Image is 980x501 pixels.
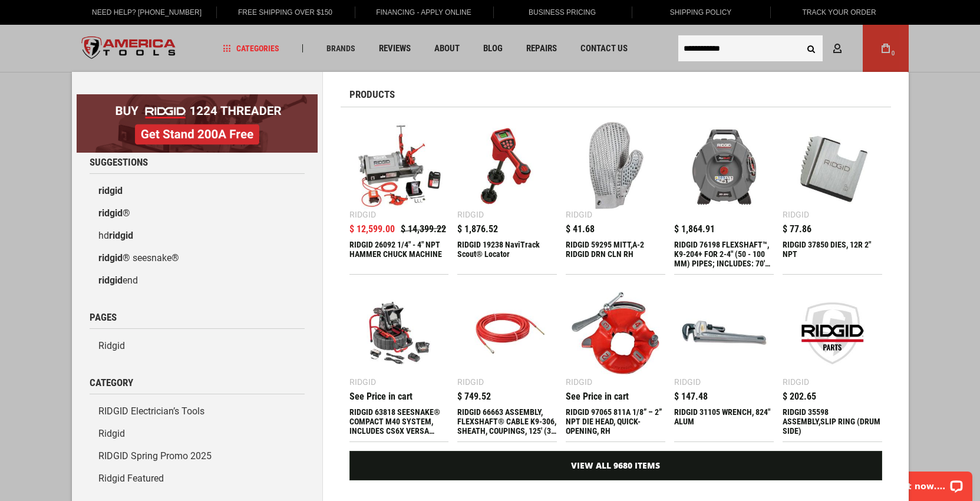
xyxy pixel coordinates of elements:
div: Ridgid [783,378,809,386]
span: $ 41.68 [566,225,595,234]
span: Category [90,378,133,388]
a: View All 9680 Items [349,451,882,480]
a: Ridgid Featured [90,467,305,490]
a: Ridgid [90,335,305,357]
div: See Price in cart [566,392,629,401]
img: RIDGID 26092 1/4 [355,122,443,210]
div: RIDGID 26092 1/4 [349,240,449,268]
div: RIDGID 97065 811A 1/8” – 2” NPT DIE HEAD, QUICK-OPENING, RH [566,407,665,436]
div: Ridgid [457,378,484,386]
a: Categories [217,41,285,57]
a: BOGO: Buy RIDGID® 1224 Threader, Get Stand 200A Free! [77,94,318,103]
div: Ridgid [566,378,592,386]
b: ridgid [109,230,133,241]
a: RIDGID 37850 DIES, 12R 2 Ridgid $ 77.86 RIDGID 37850 DIES, 12R 2" NPT [783,116,882,274]
img: RIDGID 76198 FLEXSHAFT™, K9-204+ FOR 2-4 [680,122,768,210]
a: RIDGID Spring Promo 2025 [90,445,305,467]
div: RIDGID 35598 ASSEMBLY,SLIP RING (DRUM SIDE) [783,407,882,436]
div: RIDGID 76198 FLEXSHAFT™, K9-204+ FOR 2-4 [674,240,774,268]
div: RIDGID 66663 ASSEMBLY, FLEXSHAFT® CABLE K9-306, SHEATH, COUPINGS, 125' (38 M) [457,407,557,436]
a: RIDGID 97065 811A 1/8” – 2” NPT DIE HEAD, QUICK-OPENING, RH Ridgid See Price in cart RIDGID 97065... [566,284,665,441]
a: RIDGID 66663 ASSEMBLY, FLEXSHAFT® CABLE K9-306, SHEATH, COUPINGS, 125' (38 M) Ridgid $ 749.52 RID... [457,284,557,441]
img: RIDGID 37850 DIES, 12R 2 [788,122,876,210]
button: Search [800,37,823,60]
span: Categories [223,44,279,52]
a: RIDGID 63818 SEESNAKE® COMPACT M40 SYSTEM, INCLUDES CS6X VERSA DIGITAL RECORDING MONITOR, 18V BAT... [349,284,449,441]
span: $ 202.65 [783,392,816,401]
span: $ 14,399.22 [401,225,446,234]
a: RIDGID 31105 WRENCH, 824 Ridgid $ 147.48 RIDGID 31105 WRENCH, 824" ALUM [674,284,774,441]
a: RIDGID 26092 1/4 Ridgid $ 14,399.22 $ 12,599.00 RIDGID 26092 1/4" - 4" NPT HAMMER CHUCK MACHINE [349,116,449,274]
p: We're away right now. Please check back later! [17,18,133,27]
div: RIDGID 19238 NaviTrack Scout® Locator [457,240,557,268]
a: ridgid® seesnake® [90,247,305,269]
b: ridgid [98,207,123,219]
a: Ridgid [90,423,305,445]
a: RIDGID 35598 ASSEMBLY,SLIP RING (DRUM SIDE) Ridgid $ 202.65 RIDGID 35598 ASSEMBLY,SLIP RING (DRUM... [783,284,882,441]
div: Ridgid [349,210,376,219]
span: $ 749.52 [457,392,491,401]
span: Pages [90,312,117,322]
span: Suggestions [90,157,148,167]
img: RIDGID 19238 NaviTrack Scout® Locator [463,122,551,210]
img: RIDGID 35598 ASSEMBLY,SLIP RING (DRUM SIDE) [788,289,876,377]
button: Open LiveChat chat widget [136,15,150,29]
span: $ 77.86 [783,225,811,234]
img: RIDGID 63818 SEESNAKE® COMPACT M40 SYSTEM, INCLUDES CS6X VERSA DIGITAL RECORDING MONITOR, 18V BAT... [355,289,443,377]
b: ridgid [98,185,123,196]
span: $ 147.48 [674,392,708,401]
div: RIDGID 63818 SEESNAKE® COMPACT M40 SYSTEM, INCLUDES CS6X VERSA DIGITAL RECORDING MONITOR, 18V BAT... [349,407,449,436]
div: Ridgid [566,210,592,219]
img: RIDGID 66663 ASSEMBLY, FLEXSHAFT® CABLE K9-306, SHEATH, COUPINGS, 125' (38 M) [463,289,551,377]
span: Products [349,90,395,100]
a: ridgid® [90,202,305,225]
div: RIDGID 31105 WRENCH, 824 [674,407,774,436]
div: Ridgid [457,210,484,219]
div: RIDGID 59295 MITT,A-2 RIDGID DRN CLN RH [566,240,665,268]
div: Ridgid [783,210,809,219]
div: See Price in cart [349,392,413,401]
img: RIDGID 59295 MITT,A-2 RIDGID DRN CLN RH [572,122,659,210]
a: RIDGID 76198 FLEXSHAFT™, K9-204+ FOR 2-4 $ 1,864.91 RIDGID 76198 FLEXSHAFT™, K9-204+ FOR 2-4" (50... [674,116,774,274]
b: ridgid [98,275,123,286]
span: Brands [326,44,355,52]
span: $ 1,876.52 [457,225,498,234]
img: RIDGID 97065 811A 1/8” – 2” NPT DIE HEAD, QUICK-OPENING, RH [572,289,659,377]
span: $ 12,599.00 [349,225,395,234]
a: ridgid [90,180,305,202]
img: BOGO: Buy RIDGID® 1224 Threader, Get Stand 200A Free! [77,94,318,153]
div: Ridgid [674,378,701,386]
a: RIDGID 19238 NaviTrack Scout® Locator Ridgid $ 1,876.52 RIDGID 19238 NaviTrack Scout® Locator [457,116,557,274]
div: RIDGID 37850 DIES, 12R 2 [783,240,882,268]
a: ridgidend [90,269,305,292]
img: RIDGID 31105 WRENCH, 824 [680,289,768,377]
a: hdridgid [90,225,305,247]
a: RIDGID 59295 MITT,A-2 RIDGID DRN CLN RH Ridgid $ 41.68 RIDGID 59295 MITT,A-2 RIDGID DRN CLN RH [566,116,665,274]
a: RIDGID Electrician’s Tools [90,400,305,423]
b: ridgid [98,252,123,263]
a: Brands [321,41,361,57]
span: $ 1,864.91 [674,225,715,234]
div: Ridgid [349,378,376,386]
